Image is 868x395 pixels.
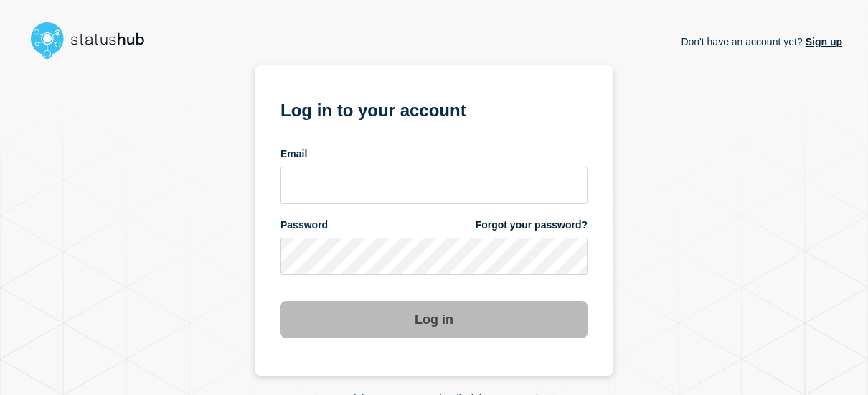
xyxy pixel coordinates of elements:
button: Log in [280,301,588,338]
span: Email [280,147,307,161]
a: Sign up [803,36,842,47]
p: Don't have an account yet? [681,24,842,59]
img: StatusHub logo [26,17,162,63]
input: email input [280,167,588,204]
span: Password [280,218,328,232]
h1: Log in to your account [280,96,588,122]
a: Forgot your password? [476,218,588,232]
input: password input [280,238,588,275]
